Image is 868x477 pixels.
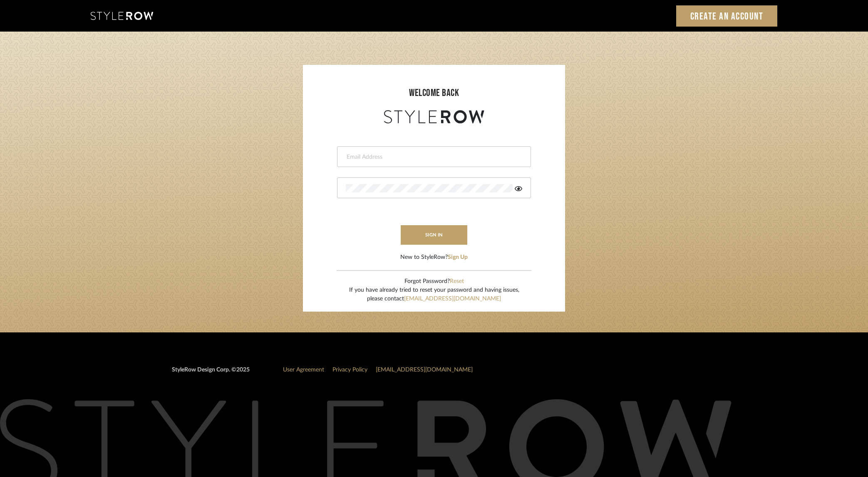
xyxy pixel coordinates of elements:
a: [EMAIL_ADDRESS][DOMAIN_NAME] [376,367,473,373]
a: [EMAIL_ADDRESS][DOMAIN_NAME] [404,296,501,302]
div: welcome back [311,86,557,101]
div: If you have already tried to reset your password and having issues, please contact [349,286,519,303]
button: sign in [401,225,467,245]
div: StyleRow Design Corp. ©2025 [172,366,250,381]
button: Sign Up [448,253,468,262]
div: Forgot Password? [349,277,519,286]
a: User Agreement [283,367,324,373]
input: Email Address [346,153,520,161]
button: Reset [450,277,464,286]
a: Privacy Policy [332,367,367,373]
a: Create an Account [676,5,778,27]
div: New to StyleRow? [400,253,468,262]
